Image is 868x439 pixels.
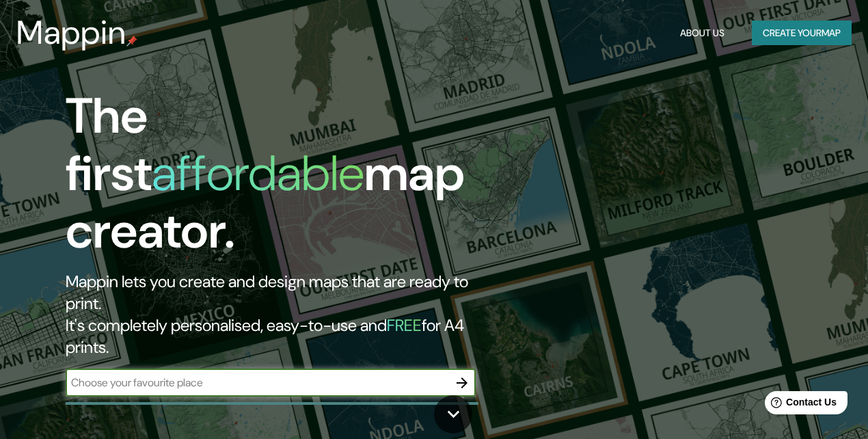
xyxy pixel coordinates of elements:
button: About Us [675,21,730,46]
h1: affordable [152,142,364,205]
input: Choose your favourite place [66,375,448,390]
h5: FREE [387,315,422,336]
h1: The first map creator. [66,88,500,271]
h3: Mappin [16,14,126,52]
iframe: Help widget launcher [746,386,853,424]
img: mappin-pin [126,36,137,46]
button: Create yourmap [752,21,852,46]
h2: Mappin lets you create and design maps that are ready to print. It's completely personalised, eas... [66,271,500,358]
